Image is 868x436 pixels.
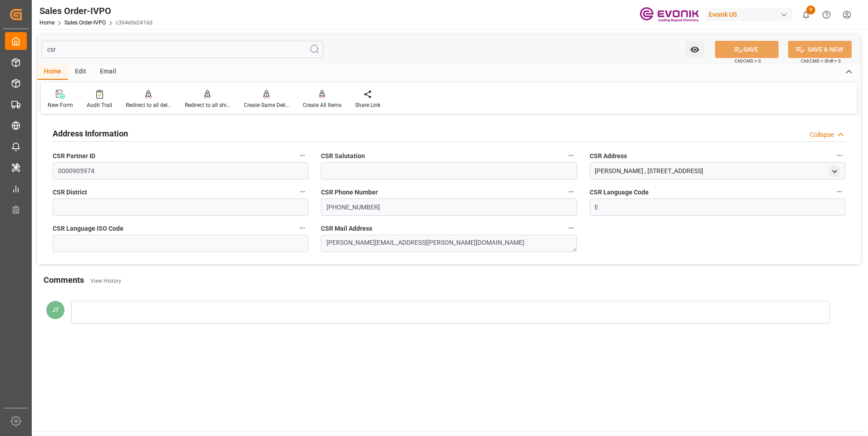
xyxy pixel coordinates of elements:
div: Collapse [810,130,834,140]
a: Home [39,19,54,26]
a: Sales Order-IVPO [64,19,106,26]
div: Redirect to all shipments [185,101,230,109]
button: CSR District [296,186,308,198]
button: SAVE & NEW [788,41,852,58]
button: CSR Partner ID [296,150,308,161]
span: CSR Partner ID [53,151,95,161]
button: CSR Language ISO Code [296,222,308,234]
a: View History [90,278,121,284]
div: Share Link [355,101,380,109]
div: Edit [68,64,93,80]
button: SAVE [715,41,779,58]
span: Ctrl/CMD + Shift + S [801,58,841,64]
div: Email [93,64,123,80]
input: Search Fields [42,41,323,58]
div: Audit Trail [87,101,112,109]
div: New Form [48,101,73,109]
div: Redirect to all deliveries [126,101,171,109]
div: Create All Items [303,101,341,109]
span: CSR District [53,188,87,197]
div: Create Same Delivery Date [244,101,289,109]
button: CSR Language Code [833,186,845,198]
span: CSR Salutation [321,151,365,161]
h2: Address Information [53,127,128,140]
div: [PERSON_NAME] , [STREET_ADDRESS] [595,166,703,176]
div: Home [37,64,68,80]
button: CSR Salutation [565,150,577,161]
div: Sales Order-IVPO [39,4,153,18]
span: CSR Phone Number [321,188,378,197]
img: Evonik-brand-mark-Deep-Purple-RGB.jpeg_1700498283.jpeg [640,7,699,23]
span: CSR Address [590,151,627,161]
div: Evonik US [705,8,792,21]
button: Help Center [816,5,837,25]
span: JT [52,306,59,313]
textarea: [PERSON_NAME][EMAIL_ADDRESS][PERSON_NAME][DOMAIN_NAME] [321,235,577,252]
span: CSR Language ISO Code [53,224,123,233]
div: open menu [829,165,840,177]
span: 9 [806,5,815,15]
button: CSR Phone Number [565,186,577,198]
button: CSR Address [833,150,845,161]
span: CSR Mail Address [321,224,372,233]
button: open menu [686,41,704,58]
h2: Comments [44,274,84,286]
span: Ctrl/CMD + S [735,58,761,64]
button: show 9 new notifications [796,5,816,25]
button: CSR Mail Address [565,222,577,234]
button: Evonik US [705,6,796,23]
span: CSR Language Code [590,188,649,197]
